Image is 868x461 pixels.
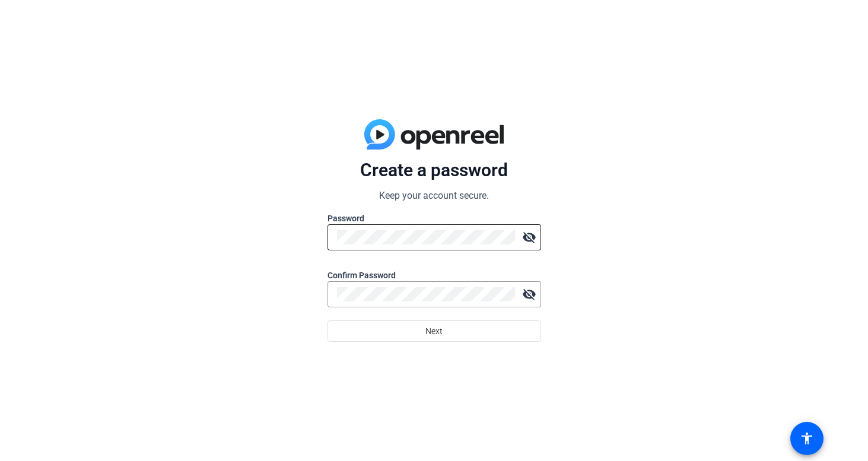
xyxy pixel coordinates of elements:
[328,189,541,203] p: Keep your account secure.
[517,225,541,249] mat-icon: visibility_off
[364,119,504,150] img: blue-gradient.svg
[425,320,443,342] span: Next
[328,269,541,281] label: Confirm Password
[800,431,814,446] mat-icon: accessibility
[328,212,541,224] label: Password
[328,320,541,342] button: Next
[517,282,541,306] mat-icon: visibility_off
[328,159,541,182] p: Create a password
